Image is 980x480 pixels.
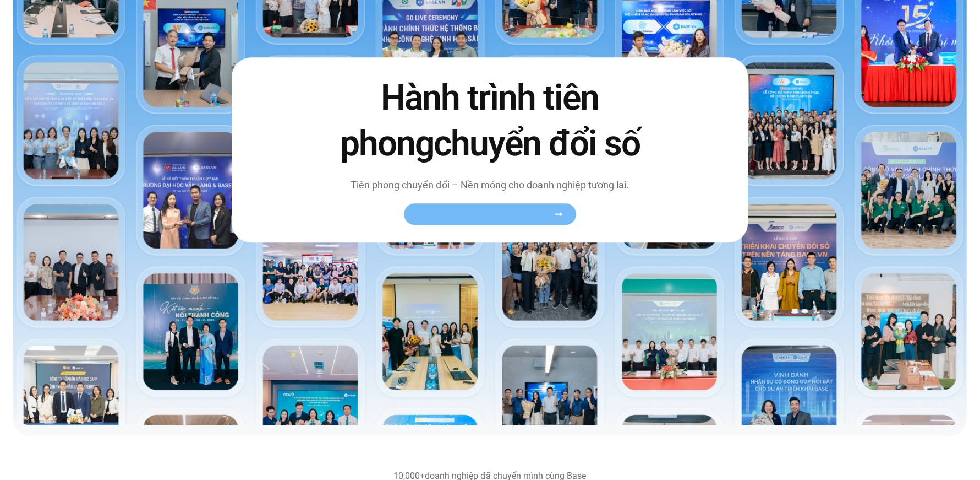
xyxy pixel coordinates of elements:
[404,204,576,225] a: Xem toàn bộ câu chuyện khách hàng
[434,123,640,165] span: chuyển đổi số
[417,211,552,219] span: Xem toàn bộ câu chuyện khách hàng
[316,178,663,193] p: Tiên phong chuyển đổi – Nền móng cho doanh nghiệp tương lai.
[316,75,663,166] h2: Hành trình tiên phong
